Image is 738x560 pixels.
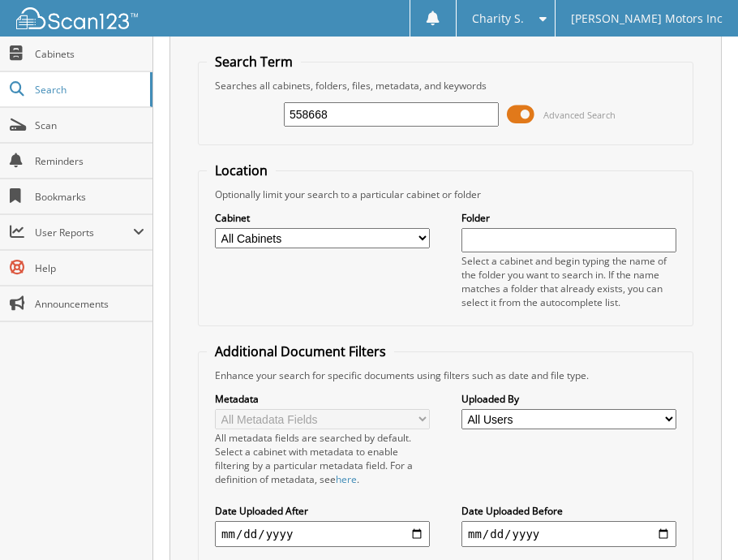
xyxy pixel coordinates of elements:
[35,47,144,61] span: Cabinets
[461,392,676,406] label: Uploaded By
[207,187,684,201] div: Optionally limit your search to a particular cabinet or folder
[461,211,676,225] label: Folder
[207,79,684,93] div: Searches all cabinets, folders, files, metadata, and keywords
[35,118,144,132] span: Scan
[207,368,684,382] div: Enhance your search for specific documents using filters such as date and file type.
[207,162,276,179] legend: Location
[657,482,738,560] iframe: Chat Widget
[215,211,430,225] label: Cabinet
[16,7,138,29] img: scan123-logo-white.svg
[215,504,430,518] label: Date Uploaded After
[35,226,133,239] span: User Reports
[461,504,676,518] label: Date Uploaded Before
[35,154,144,168] span: Reminders
[35,190,144,204] span: Bookmarks
[35,297,144,311] span: Announcements
[461,521,676,547] input: end
[207,53,301,71] legend: Search Term
[35,261,144,275] span: Help
[336,472,357,486] a: here
[215,521,430,547] input: start
[215,431,430,486] div: All metadata fields are searched by default. Select a cabinet with metadata to enable filtering b...
[472,14,524,24] span: Charity S.
[543,109,616,121] span: Advanced Search
[215,392,430,406] label: Metadata
[461,254,676,309] div: Select a cabinet and begin typing the name of the folder you want to search in. If the name match...
[35,83,142,97] span: Search
[571,14,723,24] span: [PERSON_NAME] Motors Inc
[207,342,394,360] legend: Additional Document Filters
